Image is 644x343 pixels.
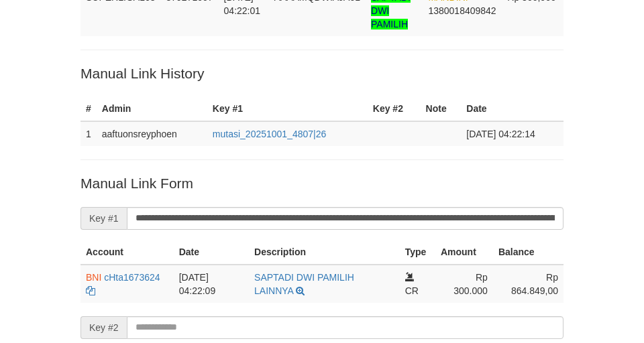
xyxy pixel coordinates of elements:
td: [DATE] 04:22:09 [174,265,249,303]
td: Rp 864.849,00 [493,265,563,303]
th: Account [80,240,174,265]
p: Manual Link Form [80,174,563,193]
th: Amount [435,240,493,265]
th: Key #2 [368,96,421,121]
th: Note [421,96,462,121]
th: Description [249,240,400,265]
span: Copy 1380018409842 to clipboard [428,5,496,16]
th: Admin [97,96,207,121]
th: Date [461,96,563,121]
th: Balance [493,240,563,265]
td: [DATE] 04:22:14 [461,121,563,146]
span: Key #2 [80,316,127,339]
th: Date [174,240,249,265]
th: Type [400,240,435,265]
a: mutasi_20251001_4807|26 [213,129,326,139]
th: # [80,96,97,121]
a: cHta1673624 [104,272,160,283]
td: Rp 300.000 [435,265,493,303]
span: CR [405,285,419,296]
td: 1 [80,121,97,146]
p: Manual Link History [80,64,563,83]
span: Key #1 [80,207,127,230]
span: BNI [86,272,101,283]
th: Key #1 [207,96,368,121]
a: Copy cHta1673624 to clipboard [86,285,95,296]
td: aaftuonsreyphoen [97,121,207,146]
a: SAPTADI DWI PAMILIH LAINNYA [254,272,354,296]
